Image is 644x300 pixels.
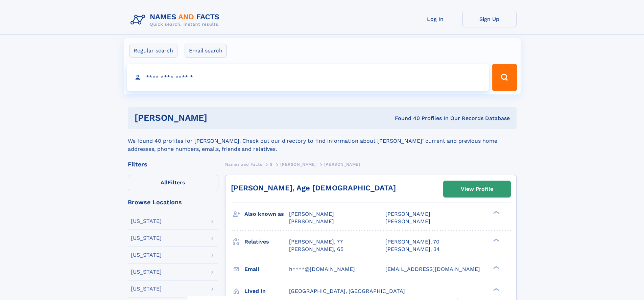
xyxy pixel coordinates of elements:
span: [PERSON_NAME] [385,211,430,217]
a: View Profile [444,181,510,197]
div: View Profile [461,181,493,197]
h3: Relatives [244,236,289,248]
a: Sign Up [462,11,517,27]
span: [EMAIL_ADDRESS][DOMAIN_NAME] [385,266,480,272]
span: [PERSON_NAME] [289,218,334,225]
a: [PERSON_NAME], 34 [385,246,440,253]
span: All [161,179,168,186]
div: [US_STATE] [131,269,162,275]
img: Logo Names and Facts [128,11,225,29]
h3: Lived in [244,285,289,297]
a: [PERSON_NAME], 65 [289,246,343,253]
a: Log In [408,11,462,27]
h1: [PERSON_NAME] [135,114,301,122]
span: [GEOGRAPHIC_DATA], [GEOGRAPHIC_DATA] [289,288,405,294]
a: S [270,160,273,168]
div: Found 40 Profiles In Our Records Database [301,115,510,122]
div: ❯ [492,287,500,292]
h3: Also known as [244,208,289,220]
a: [PERSON_NAME], 77 [289,238,343,246]
label: Filters [128,175,218,191]
a: [PERSON_NAME], 70 [385,238,439,246]
a: [PERSON_NAME], Age [DEMOGRAPHIC_DATA] [231,184,396,192]
div: [US_STATE] [131,218,162,224]
div: Browse Locations [128,199,218,205]
span: [PERSON_NAME] [280,162,316,167]
div: [US_STATE] [131,286,162,292]
span: S [270,162,273,167]
div: [US_STATE] [131,235,162,241]
span: [PERSON_NAME] [385,218,430,225]
a: [PERSON_NAME] [280,160,316,168]
h3: Email [244,263,289,275]
div: [US_STATE] [131,252,162,258]
span: [PERSON_NAME] [324,162,360,167]
div: ❯ [492,238,500,242]
label: Email search [185,44,227,58]
div: Filters [128,161,218,167]
div: We found 40 profiles for [PERSON_NAME]. Check out our directory to find information about [PERSON... [128,129,517,153]
div: ❯ [492,210,500,215]
label: Regular search [129,44,177,58]
span: [PERSON_NAME] [289,211,334,217]
input: search input [127,64,489,91]
div: ❯ [492,265,500,270]
button: Search Button [492,64,517,91]
a: Names and Facts [225,160,262,168]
